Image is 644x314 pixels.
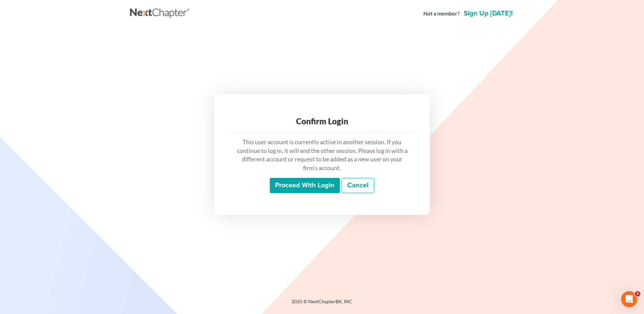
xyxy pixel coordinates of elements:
[462,10,514,17] a: Sign up [DATE]!
[130,298,514,310] div: 2025 © NextChapterBK, INC
[342,178,374,193] a: Cancel
[423,10,460,18] strong: Not a member?
[635,291,640,296] span: 3
[621,291,637,307] iframe: Intercom live chat
[236,138,408,172] p: This user account is currently active in another session. If you continue to log in, it will end ...
[270,178,340,193] input: Proceed with login
[236,116,408,127] div: Confirm Login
